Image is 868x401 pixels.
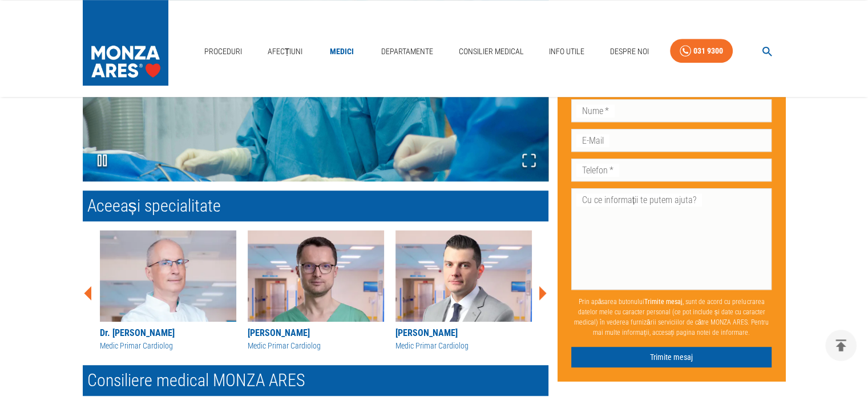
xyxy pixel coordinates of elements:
[571,292,772,342] p: Prin apăsarea butonului , sunt de acord cu prelucrarea datelor mele cu caracter personal (ce pot ...
[248,230,384,352] a: [PERSON_NAME]Medic Primar Cardiolog
[670,39,733,63] a: 031 9300
[100,230,236,322] img: Dr. Ion Bostan
[248,340,384,352] div: Medic Primar Cardiolog
[395,230,532,352] a: [PERSON_NAME]Medic Primar Cardiolog
[395,340,532,352] div: Medic Primar Cardiolog
[100,340,236,352] div: Medic Primar Cardiolog
[395,326,532,340] div: [PERSON_NAME]
[395,230,532,322] img: Dr. Andrei Radu
[200,40,247,63] a: Proceduri
[248,326,384,340] div: [PERSON_NAME]
[544,40,589,63] a: Info Utile
[100,230,236,352] a: Dr. [PERSON_NAME]Medic Primar Cardiolog
[825,330,857,361] button: delete
[263,40,308,63] a: Afecțiuni
[510,141,548,181] button: Open Fullscreen
[83,365,548,396] h2: Consiliere medical MONZA ARES
[324,40,360,63] a: Medici
[248,230,384,322] img: Dr. Denis Amet
[644,298,683,306] b: Trimite mesaj
[693,44,723,58] div: 031 9300
[377,40,438,63] a: Departamente
[605,40,653,63] a: Despre Noi
[83,141,122,181] button: Play or Pause Slideshow
[571,347,772,368] button: Trimite mesaj
[454,40,528,63] a: Consilier Medical
[100,326,236,340] div: Dr. [PERSON_NAME]
[83,191,548,221] h2: Aceeași specialitate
